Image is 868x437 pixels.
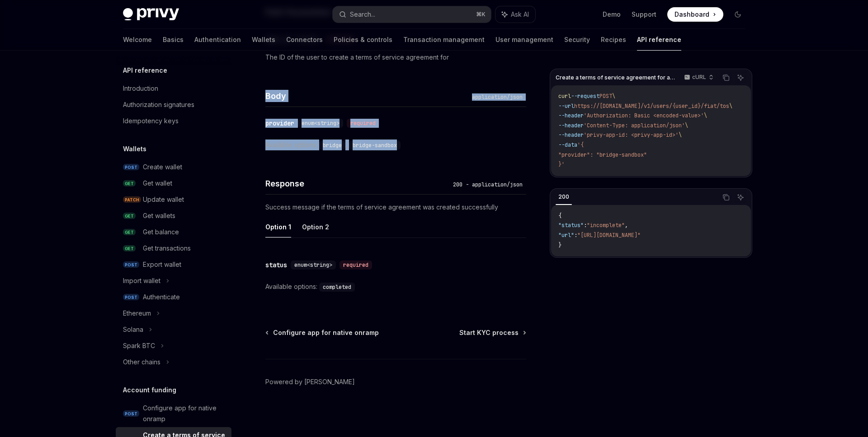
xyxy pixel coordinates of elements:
div: 200 [556,191,572,202]
a: Transaction management [403,29,485,51]
span: }' [558,161,565,168]
span: { [558,212,561,219]
div: 200 - application/json [449,180,526,189]
a: Wallets [252,29,275,51]
div: required [340,260,372,270]
div: Available options: [265,281,526,292]
button: Ask AI [735,191,746,203]
button: Search...⌘K [333,6,491,23]
span: https://[DOMAIN_NAME]/v1/users/{user_id}/fiat/tos [574,102,729,110]
a: POSTExport wallet [116,256,231,273]
span: enum<string> [294,261,332,269]
div: provider [265,119,294,128]
div: , [319,139,349,150]
a: Security [564,29,590,51]
a: POSTConfigure app for native onramp [116,400,231,427]
a: Support [632,10,656,19]
a: API reference [637,29,681,51]
div: Import wallet [123,275,160,286]
a: Start KYC process [459,328,525,337]
div: Get wallet [143,178,172,189]
span: POST [123,410,139,417]
button: Ask AI [735,72,746,84]
span: \ [704,112,707,119]
div: Authorization signatures [123,99,194,110]
div: Get balance [143,227,179,237]
div: required [347,119,379,128]
span: --data [558,141,577,149]
a: Introduction [116,80,231,97]
span: curl [558,93,571,100]
span: POST [123,164,139,171]
span: '{ [577,141,584,149]
span: \ [679,131,682,139]
span: GET [123,245,136,252]
div: Search... [350,9,375,20]
span: "provider": "bridge-sandbox" [558,151,647,158]
span: --request [571,93,599,100]
a: Connectors [286,29,323,51]
a: Basics [163,29,184,51]
span: --header [558,131,584,139]
button: Copy the contents from the code block [720,191,732,203]
p: The ID of the user to create a terms of service agreement for [265,52,526,63]
button: Option 2 [302,216,329,237]
a: Dashboard [667,7,723,22]
button: Ask AI [495,6,535,23]
button: Copy the contents from the code block [720,72,732,84]
span: GET [123,180,136,187]
div: Export wallet [143,259,181,270]
div: Get transactions [143,243,191,254]
p: Success message if the terms of service agreement was created successfully [265,202,526,213]
a: User management [495,29,553,51]
a: Welcome [123,29,152,51]
span: POST [123,261,139,268]
div: Configure app for native onramp [143,403,226,424]
span: 'Content-Type: application/json' [584,122,685,129]
a: Demo [603,10,621,19]
a: POSTAuthenticate [116,289,231,305]
span: ⌘ K [476,11,486,18]
h5: API reference [123,65,167,76]
span: , [625,222,628,229]
span: Create a terms of service agreement for a user [556,74,675,81]
div: Spark BTC [123,340,155,351]
span: : [584,222,587,229]
div: Solana [123,324,143,335]
a: Idempotency keys [116,113,231,129]
span: --header [558,112,584,119]
div: Authenticate [143,292,180,302]
a: Policies & controls [334,29,392,51]
div: application/json [468,93,526,102]
button: cURL [679,70,717,85]
span: "status" [558,222,584,229]
span: "[URL][DOMAIN_NAME]" [577,232,641,239]
div: Idempotency keys [123,116,179,126]
a: Configure app for native onramp [266,328,379,337]
span: GET [123,213,136,219]
a: POSTCreate wallet [116,159,231,175]
a: Powered by [PERSON_NAME] [265,377,355,386]
span: } [558,242,561,249]
a: GETGet transactions [116,240,231,256]
a: GETGet wallets [116,208,231,224]
span: \ [612,93,615,100]
code: bridge-sandbox [349,141,401,150]
a: PATCHUpdate wallet [116,191,231,208]
div: Create wallet [143,162,182,172]
a: GETGet balance [116,224,231,240]
a: Recipes [601,29,626,51]
span: POST [123,294,139,301]
span: \ [685,122,688,129]
p: cURL [692,74,706,81]
span: Dashboard [675,10,709,19]
span: "incomplete" [587,222,625,229]
h5: Wallets [123,144,146,154]
a: Authentication [194,29,241,51]
a: GETGet wallet [116,175,231,191]
div: status [265,260,287,270]
img: dark logo [123,8,179,21]
h4: Response [265,177,449,190]
h4: Body [265,90,468,102]
span: Ask AI [511,10,529,19]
